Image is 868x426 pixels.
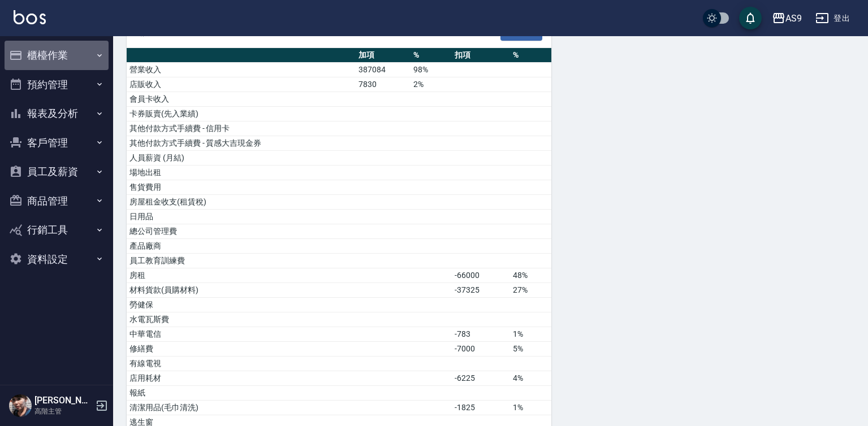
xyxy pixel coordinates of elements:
[127,371,356,386] td: 店用耗材
[127,195,356,210] td: 房屋租金收支(租賃稅)
[5,99,109,128] button: 報表及分析
[411,77,452,92] td: 2%
[127,180,356,195] td: 售貨費用
[127,210,356,224] td: 日用品
[510,342,551,357] td: 5%
[127,283,356,298] td: 材料貨款(員購材料)
[127,121,356,136] td: 其他付款方式手續費 - 信用卡
[811,8,854,29] button: 登出
[510,371,551,386] td: 4%
[127,268,356,283] td: 房租
[411,48,452,63] th: %
[356,77,410,92] td: 7830
[411,63,452,77] td: 98%
[127,239,356,254] td: 產品廠商
[452,283,510,298] td: -37325
[5,215,109,245] button: 行銷工具
[739,7,762,29] button: save
[127,342,356,357] td: 修繕費
[5,245,109,274] button: 資料設定
[127,254,356,268] td: 員工教育訓練費
[127,312,356,327] td: 水電瓦斯費
[510,268,551,283] td: 48%
[14,10,46,24] img: Logo
[127,298,356,312] td: 勞健保
[356,63,410,77] td: 387084
[127,77,356,92] td: 店販收入
[5,186,109,216] button: 商品管理
[127,357,356,371] td: 有線電視
[356,48,410,63] th: 加項
[127,107,356,121] td: 卡券販賣(先入業績)
[5,41,109,70] button: 櫃檯作業
[510,48,551,63] th: %
[9,394,32,417] img: Person
[34,406,92,416] p: 高階主管
[510,283,551,298] td: 27%
[452,268,510,283] td: -66000
[127,151,356,166] td: 人員薪資 (月結)
[452,401,510,415] td: -1825
[452,327,510,342] td: -783
[127,327,356,342] td: 中華電信
[127,63,356,77] td: 營業收入
[452,342,510,357] td: -7000
[127,166,356,180] td: 場地出租
[5,70,109,99] button: 預約管理
[127,136,356,151] td: 其他付款方式手續費 - 質感大吉現金券
[510,401,551,415] td: 1%
[452,371,510,386] td: -6225
[767,7,806,30] button: AS9
[452,48,510,63] th: 扣項
[500,26,542,37] a: 報表匯出
[5,128,109,158] button: 客戶管理
[510,327,551,342] td: 1%
[34,395,92,406] h5: [PERSON_NAME]
[785,11,802,25] div: AS9
[127,92,356,107] td: 會員卡收入
[5,157,109,186] button: 員工及薪資
[127,401,356,415] td: 清潔用品(毛巾清洗)
[127,386,356,401] td: 報紙
[127,224,356,239] td: 總公司管理費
